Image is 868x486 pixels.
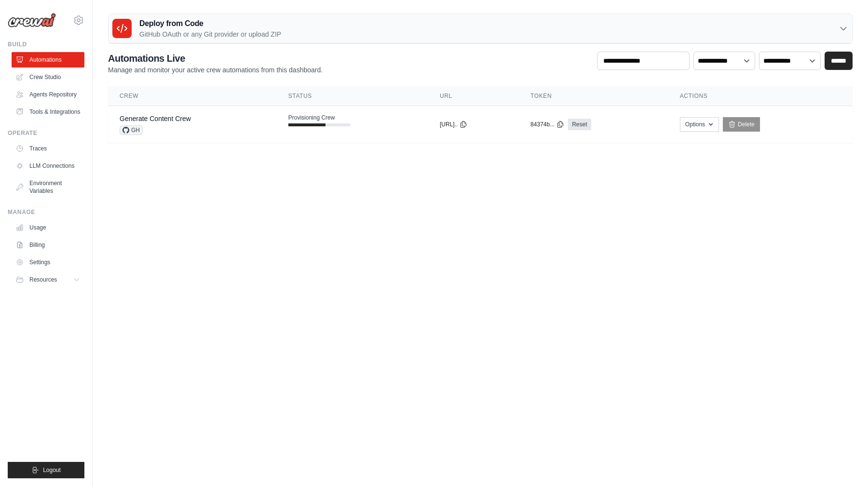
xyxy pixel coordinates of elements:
[428,86,519,106] th: URL
[29,276,57,283] span: Resources
[530,121,564,128] button: 84374b...
[12,272,84,287] button: Resources
[820,440,868,486] div: Tiện ích trò chuyện
[8,40,84,48] div: Build
[288,114,335,121] span: Provisioning Crew
[12,87,84,102] a: Agents Repository
[820,440,868,486] iframe: Chat Widget
[120,125,143,135] span: GH
[120,115,191,122] a: Generate Content Crew
[108,52,323,65] h2: Automations Live
[680,117,719,132] button: Options
[12,220,84,235] a: Usage
[8,462,84,478] button: Logout
[8,13,56,27] img: Logo
[12,52,84,67] a: Automations
[12,141,84,156] a: Traces
[8,208,84,216] div: Manage
[519,86,668,106] th: Token
[43,466,61,474] span: Logout
[108,65,323,75] p: Manage and monitor your active crew automations from this dashboard.
[139,29,281,39] p: GitHub OAuth or any Git provider or upload ZIP
[12,104,84,120] a: Tools & Integrations
[12,175,84,199] a: Environment Variables
[668,86,853,106] th: Actions
[12,69,84,85] a: Crew Studio
[12,255,84,270] a: Settings
[12,237,84,253] a: Billing
[8,129,84,137] div: Operate
[108,86,277,106] th: Crew
[12,158,84,174] a: LLM Connections
[568,119,591,130] a: Reset
[723,117,760,132] a: Delete
[139,18,281,29] h3: Deploy from Code
[277,86,428,106] th: Status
